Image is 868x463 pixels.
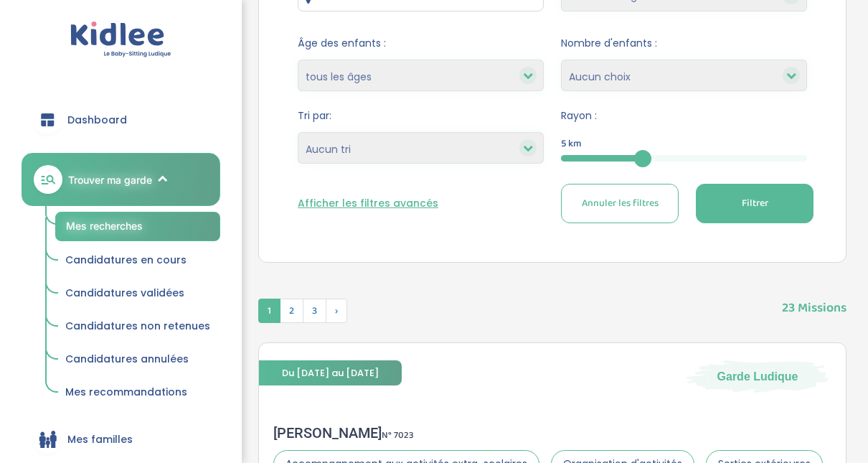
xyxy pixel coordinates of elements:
a: Candidatures annulées [55,346,220,373]
span: Mes recommandations [65,385,187,399]
button: Afficher les filtres avancés [298,196,438,211]
span: 1 [258,299,280,323]
a: Mes recherches [55,212,220,241]
span: N° 7023 [382,428,414,443]
a: Candidatures non retenues [55,313,220,340]
span: Mes recherches [66,220,143,232]
span: Candidatures annulées [65,352,189,366]
div: [PERSON_NAME] [273,424,823,441]
span: Du [DATE] au [DATE] [259,360,402,385]
span: Garde Ludique [717,368,798,384]
a: Candidatures en cours [55,247,220,274]
span: Rayon : [561,108,807,123]
span: 23 Missions [782,284,846,318]
span: Trouver ma garde [68,172,152,187]
span: Candidatures en cours [65,253,187,267]
span: Mes familles [67,432,133,447]
span: 5 km [561,136,582,151]
button: Annuler les filtres [561,184,679,223]
span: Âge des enfants : [298,36,544,51]
span: Annuler les filtres [582,196,659,211]
img: logo.svg [70,22,171,58]
span: Filtrer [742,196,768,211]
span: 2 [280,299,303,323]
span: Candidatures validées [65,286,184,300]
span: 3 [303,299,326,323]
button: Filtrer [696,184,813,223]
span: Dashboard [67,113,127,128]
span: Nombre d'enfants : [561,36,807,51]
a: Mes recommandations [55,379,220,406]
a: Trouver ma garde [22,153,220,206]
span: Tri par: [298,108,544,123]
a: Dashboard [22,94,220,146]
span: Suivant » [326,299,347,323]
span: Candidatures non retenues [65,319,210,333]
a: Candidatures validées [55,280,220,307]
